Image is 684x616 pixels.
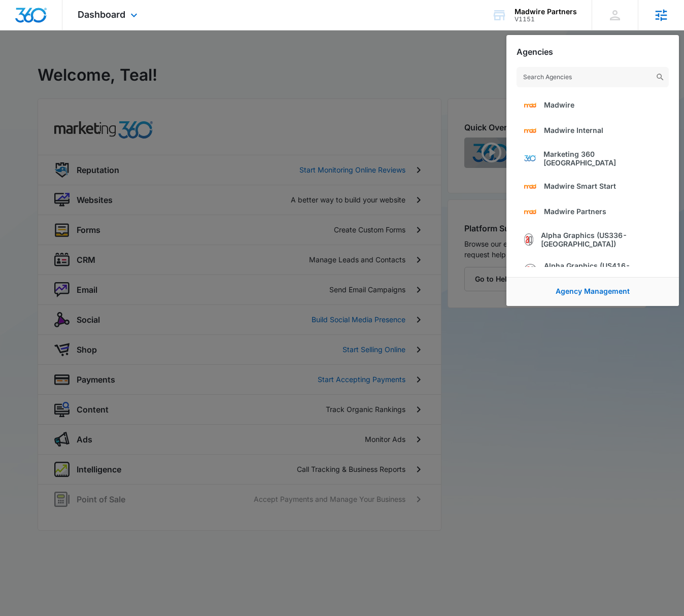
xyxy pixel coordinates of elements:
span: Dashboard [78,9,125,20]
a: Alpha Graphics (US336-[GEOGRAPHIC_DATA]) [517,224,669,255]
span: Madwire Smart Start [544,182,616,190]
span: Alpha Graphics (US336-[GEOGRAPHIC_DATA]) [541,231,661,248]
a: Marketing 360 [GEOGRAPHIC_DATA] [517,143,669,174]
span: Madwire Partners [544,207,606,216]
span: Alpha Graphics (US416-DallasTX) [544,261,661,279]
a: Madwire Smart Start [517,174,669,199]
span: Madwire [544,100,574,109]
input: Search Agencies [517,67,669,87]
div: account name [515,8,577,16]
a: Agency Management [556,287,630,295]
a: Madwire Partners [517,199,669,224]
div: account id [515,16,577,23]
a: Madwire [517,92,669,118]
a: Alpha Graphics (US416-DallasTX) [517,255,669,285]
a: Madwire Internal [517,118,669,143]
span: Madwire Internal [544,126,603,134]
h2: Agencies [517,47,553,57]
span: Marketing 360 [GEOGRAPHIC_DATA] [543,150,662,167]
